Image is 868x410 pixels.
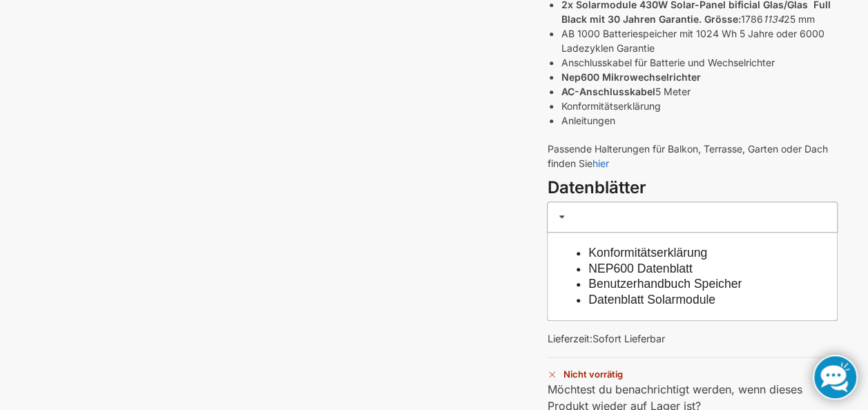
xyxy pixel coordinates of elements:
[588,293,715,306] a: Datenblatt Solarmodule
[588,277,742,291] a: Benutzerhandbuch Speicher
[561,71,700,83] strong: Nep600 Mikrowechselrichter
[547,357,838,381] p: Nicht vorrätig
[561,86,655,97] strong: AC-Anschlusskabel
[588,246,707,260] a: Konformitätserklärung
[561,99,838,113] li: Konformitätserklärung
[762,13,783,25] em: 1134
[592,157,608,169] a: hier
[547,141,838,170] p: Passende Halterungen für Balkon, Terrasse, Garten oder Dach finden Sie
[547,333,664,344] span: Lieferzeit:
[561,113,838,128] li: Anleitungen
[588,262,693,275] a: NEP600 Datenblatt
[592,333,664,344] span: Sofort Lieferbar
[561,84,838,99] li: 5 Meter
[561,55,838,70] li: Anschlusskabel für Batterie und Wechselrichter
[740,13,814,25] span: 1786 25 mm
[547,176,838,200] h3: Datenblätter
[561,26,838,55] li: AB 1000 Batteriespeicher mit 1024 Wh 5 Jahre oder 6000 Ladezyklen Garantie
